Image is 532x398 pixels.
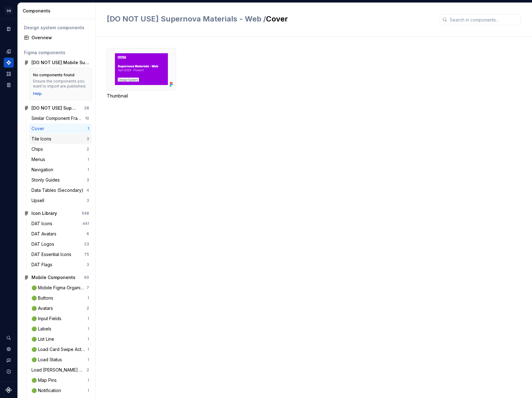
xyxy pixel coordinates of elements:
div: 1 [88,337,89,342]
a: 🟢 Input Fields1 [29,314,92,324]
a: 🟢 Map Pins1 [29,375,92,385]
div: 🟢 Load Card Swipe Actions [31,346,88,353]
div: 1 [88,347,89,352]
div: 3 [87,198,89,203]
div: Chips [31,146,45,152]
div: 2 [87,367,89,372]
div: Upsell [31,197,47,204]
a: Stonly Guides3 [29,175,92,185]
div: Components [4,58,14,68]
a: DAT Avatars6 [29,229,92,239]
div: 60 [84,275,89,280]
div: 1 [88,296,89,301]
a: Tile Icons3 [29,134,92,144]
div: 7 [87,285,89,290]
div: 🟢 Avatars [31,305,55,311]
div: DAT Essential Icons [31,251,74,258]
a: 🟢 Load Card Swipe Actions1 [29,344,92,354]
div: 1 [88,326,89,331]
a: Overview [21,33,92,43]
div: Load [PERSON_NAME] Usability Update [31,367,87,373]
a: 🟢 Buttons1 [29,293,92,303]
a: Design tokens [4,46,14,56]
div: 🟢 List Line [31,336,57,342]
a: 🟢 Load Status1 [29,355,92,365]
svg: Supernova Logo [6,387,12,393]
a: Documentation [4,24,14,34]
button: Contact support [4,355,14,365]
div: Ensure the components you want to import are published. [33,79,88,89]
div: 🟢 Buttons [31,295,56,301]
div: DAT Icons [31,220,55,227]
div: Mobile Components [31,274,75,281]
div: Navigation [31,167,56,173]
a: Settings [4,344,14,354]
a: 🟢 Avatars2 [29,303,92,313]
div: Thumbnail [107,93,176,99]
div: No components found [33,73,74,78]
a: Assets [4,69,14,79]
a: [DO NOT USE] Supernova Materials - Web28 [21,103,92,113]
div: Data Tables (Secondary) [31,187,86,193]
div: 23 [84,242,89,247]
div: Cover [31,126,47,132]
div: DAT Logos [31,241,57,247]
a: DAT Logos23 [29,239,92,249]
div: 441 [83,221,89,226]
div: 🟢 Load Status [31,357,64,363]
a: [DO NOT USE] Mobile Supernova Materials [21,58,92,68]
a: Storybook stories [4,80,14,90]
div: Figma components [24,50,89,56]
div: 1 [88,388,89,393]
div: 1 [88,167,89,172]
div: Overview [31,35,89,41]
div: 3 [87,136,89,141]
a: 🟢 Labels1 [29,324,92,334]
button: DS [1,4,16,17]
div: [DO NOT USE] Mobile Supernova Materials [31,59,89,66]
a: Icon Library548 [21,208,92,218]
div: 75 [84,252,89,257]
a: Data Tables (Secondary)4 [29,185,92,195]
div: 548 [82,211,89,216]
div: Icon Library [31,210,57,216]
div: 4 [87,188,89,193]
div: 2 [87,306,89,311]
a: Navigation1 [29,165,92,175]
span: [DO NOT USE] Supernova Materials - Web / [107,14,266,23]
div: Components [23,8,93,14]
div: DAT Avatars [31,231,59,237]
div: 2 [87,147,89,152]
div: DS [5,7,12,15]
div: 3 [87,178,89,182]
div: Design system components [24,25,89,31]
a: 🟢 List Line1 [29,334,92,344]
button: Search ⌘K [4,333,14,343]
div: Similar Component Frames [31,115,85,121]
div: 6 [87,231,89,236]
div: 1 [88,378,89,383]
a: Load [PERSON_NAME] Usability Update2 [29,365,92,375]
div: 1 [88,357,89,362]
a: Help [33,91,42,96]
div: 🟢 Input Fields [31,315,64,322]
a: DAT Icons441 [29,219,92,229]
div: [DO NOT USE] Supernova Materials - Web [31,105,78,111]
a: Chips2 [29,144,92,154]
a: DAT Flags3 [29,260,92,270]
div: 1 [88,157,89,162]
div: Tile Icons [31,136,54,142]
a: Upsell3 [29,196,92,206]
a: 🟢 Mobile Figma Organization7 [29,283,92,293]
a: Mobile Components60 [21,272,92,282]
div: Menus [31,156,48,163]
div: 3 [87,262,89,267]
input: Search in components... [447,14,521,25]
div: 🟢 Notification [31,387,64,394]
